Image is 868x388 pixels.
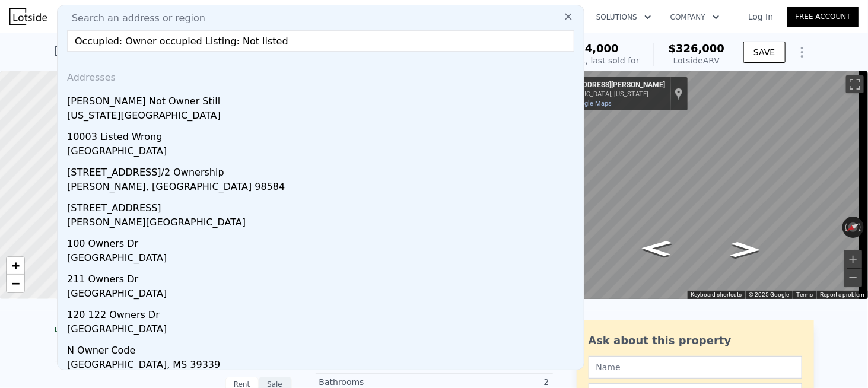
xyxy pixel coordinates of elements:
[543,71,868,299] div: Map
[589,332,802,349] div: Ask about this property
[67,125,579,144] div: 10003 Listed Wrong
[842,218,864,237] button: Reset the view
[749,291,789,298] span: © 2025 Google
[842,217,849,238] button: Rotate counterclockwise
[67,303,579,322] div: 120 122 Owners Dr
[543,71,868,299] div: Street View
[12,258,20,273] span: +
[548,90,665,98] div: [GEOGRAPHIC_DATA], [US_STATE]
[67,268,579,287] div: 211 Owners Dr
[67,161,579,180] div: [STREET_ADDRESS]/2 Ownership
[846,75,864,93] button: Toggle fullscreen view
[55,43,428,59] div: [STREET_ADDRESS][PERSON_NAME] , [GEOGRAPHIC_DATA] , NC 27704
[661,7,729,28] button: Company
[67,322,579,339] div: [GEOGRAPHIC_DATA]
[669,55,725,66] div: Lotside ARV
[55,325,292,337] div: LISTING & SALE HISTORY
[67,90,579,109] div: [PERSON_NAME] Not Owner Still
[743,42,785,63] button: SAVE
[67,180,579,196] div: [PERSON_NAME], [GEOGRAPHIC_DATA] 98584
[67,144,579,161] div: [GEOGRAPHIC_DATA]
[67,287,579,303] div: [GEOGRAPHIC_DATA]
[548,81,665,90] div: [STREET_ADDRESS][PERSON_NAME]
[542,55,640,66] div: Off Market, last sold for
[820,291,864,298] a: Report a problem
[67,232,579,251] div: 100 Owners Dr
[844,250,862,268] button: Zoom in
[717,238,774,261] path: Go Southwest, Glenn Rd
[319,376,434,388] div: Bathrooms
[562,42,619,55] span: $104,000
[67,358,579,374] div: [GEOGRAPHIC_DATA], MS 39339
[62,11,205,26] span: Search an address or region
[67,30,574,52] input: Enter an address, city, region, neighborhood or zip code
[669,42,725,55] span: $326,000
[7,275,24,292] a: Zoom out
[691,291,742,299] button: Keyboard shortcuts
[858,217,864,238] button: Rotate clockwise
[67,251,579,268] div: [GEOGRAPHIC_DATA]
[62,61,579,90] div: Addresses
[675,87,683,100] a: Show location on map
[12,276,20,291] span: −
[67,339,579,358] div: N Owner Code
[67,215,579,232] div: [PERSON_NAME][GEOGRAPHIC_DATA]
[67,109,579,125] div: [US_STATE][GEOGRAPHIC_DATA]
[844,269,862,287] button: Zoom out
[9,8,47,25] img: Lotside
[796,291,813,298] a: Terms (opens in new tab)
[790,40,814,64] button: Show Options
[787,7,859,27] a: Free Account
[587,7,661,28] button: Solutions
[434,376,549,388] div: 2
[628,237,685,260] path: Go Northeast, Glenn Rd
[67,196,579,215] div: [STREET_ADDRESS]
[7,257,24,275] a: Zoom in
[589,356,802,379] input: Name
[734,11,787,23] a: Log In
